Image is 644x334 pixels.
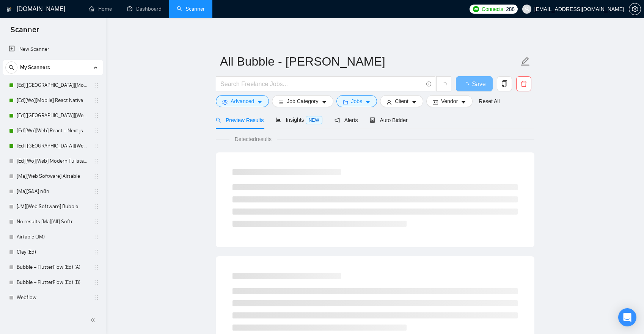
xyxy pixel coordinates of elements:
input: Scanner name... [220,52,519,71]
span: setting [222,99,228,105]
button: idcardVendorcaret-down [426,95,473,107]
span: holder [93,158,99,164]
span: delete [517,80,531,87]
a: [Ed][Wo][Web] Modern Fullstack [17,154,89,169]
span: loading [463,82,472,88]
span: bars [278,99,284,105]
span: holder [93,188,99,194]
button: search [5,61,17,74]
span: holder [93,249,99,255]
span: holder [93,264,99,270]
span: Alerts [335,117,358,123]
a: setting [629,6,641,12]
span: holder [93,279,99,285]
a: Reset All [479,97,499,105]
a: [Ed][Wo][Mobile] React Native [17,93,89,108]
div: Open Intercom Messenger [618,308,636,326]
a: [JM][Web Software] Bubble [17,199,89,214]
a: Webflow [17,290,89,305]
button: folderJobscaret-down [336,95,377,107]
input: Search Freelance Jobs... [220,79,423,89]
span: NEW [306,116,322,124]
button: userClientcaret-down [380,95,423,107]
a: [Ed][[GEOGRAPHIC_DATA]][Mobile] React Native [17,78,89,93]
a: New Scanner [9,42,97,57]
span: holder [93,204,99,210]
span: caret-down [461,99,466,105]
a: [Ed][[GEOGRAPHIC_DATA]][Web] Modern Fullstack [17,138,89,154]
span: holder [93,128,99,134]
span: 288 [506,5,514,13]
a: homeHome [89,6,112,12]
span: holder [93,295,99,301]
a: searchScanner [177,6,205,12]
a: Airtable (JM) [17,229,89,245]
a: N8n (Ed) [17,305,89,320]
span: My Scanners [20,60,50,75]
a: [Ma][S&A] n8n [17,184,89,199]
span: holder [93,82,99,88]
span: Advanced [231,97,254,105]
span: Jobs [351,97,363,105]
a: [Ed][Wo][Web] React + Next.js [17,123,89,138]
span: info-circle [426,82,431,86]
button: settingAdvancedcaret-down [216,95,269,107]
button: barsJob Categorycaret-down [272,95,333,107]
span: Vendor [441,97,458,105]
button: copy [497,76,512,91]
span: Client [395,97,408,105]
span: caret-down [365,99,371,105]
a: dashboardDashboard [127,6,162,12]
span: holder [93,173,99,179]
span: holder [93,219,99,225]
span: Scanner [5,24,45,40]
span: search [6,65,17,70]
span: Detected results [229,135,277,143]
img: logo [6,3,12,16]
span: caret-down [322,99,327,105]
a: [Ma][Web Software] Airtable [17,169,89,184]
a: Clay (Ed) [17,245,89,260]
span: holder [93,234,99,240]
a: [Ed][[GEOGRAPHIC_DATA]][Web] React + Next.js [17,108,89,123]
span: folder [343,99,348,105]
img: upwork-logo.png [473,6,479,12]
a: Bubble + FlutterFlow (Ed) (B) [17,275,89,290]
span: user [524,6,529,12]
button: delete [516,76,531,91]
span: loading [440,82,447,89]
span: holder [93,97,99,103]
span: Connects: [482,5,504,13]
a: Bubble + FlutterFlow (Ed) (A) [17,260,89,275]
span: Save [472,79,485,89]
button: setting [629,3,641,15]
span: holder [93,113,99,119]
a: No results [Ma][All] Softr [17,214,89,229]
span: notification [335,118,340,123]
span: idcard [433,99,438,105]
span: Auto Bidder [370,117,407,123]
span: caret-down [412,99,417,105]
button: Save [456,76,493,91]
span: area-chart [276,117,281,122]
span: Job Category [287,97,318,105]
span: double-left [90,316,98,324]
li: New Scanner [3,42,103,57]
span: Insights [276,117,322,123]
span: holder [93,143,99,149]
span: Preview Results [216,117,264,123]
span: search [216,118,221,123]
span: caret-down [257,99,262,105]
span: copy [497,80,512,87]
span: user [386,99,392,105]
span: robot [370,118,375,123]
span: edit [520,56,530,66]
